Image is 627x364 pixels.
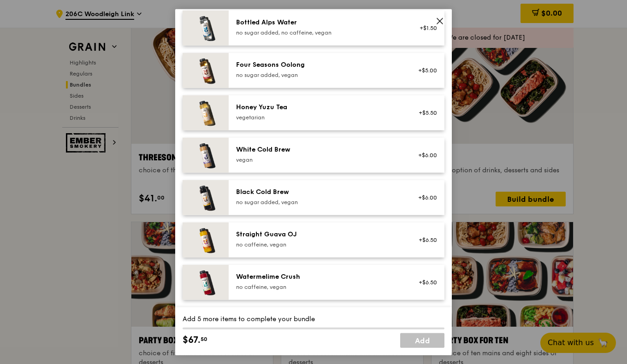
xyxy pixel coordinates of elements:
[236,272,402,282] div: Watermelime Crush
[413,24,437,32] div: +$1.50
[183,223,229,258] img: daily_normal_HORZ-straight-guava-OJ.jpg
[236,230,402,239] div: Straight Guava OJ
[183,53,229,88] img: daily_normal_HORZ-four-seasons-oolong.jpg
[236,18,402,27] div: Bottled Alps Water
[413,109,437,117] div: +$5.50
[183,265,229,300] img: daily_normal_HORZ-watermelime-crush.jpg
[183,95,229,130] img: daily_normal_honey-yuzu-tea.jpg
[236,156,402,164] div: vegan
[183,314,444,323] div: Add 5 more items to complete your bundle
[236,114,402,121] div: vegetarian
[236,283,402,291] div: no caffeine, vegan
[413,152,437,159] div: +$6.00
[236,199,402,206] div: no sugar added, vegan
[236,60,402,70] div: Four Seasons Oolong
[236,241,402,248] div: no caffeine, vegan
[236,103,402,112] div: Honey Yuzu Tea
[183,333,201,346] span: $67.
[236,29,402,36] div: no sugar added, no caffeine, vegan
[413,67,437,74] div: +$5.00
[400,333,444,347] a: Add
[413,194,437,201] div: +$6.00
[183,180,229,215] img: daily_normal_HORZ-black-cold-brew.jpg
[201,335,207,342] span: 50
[236,188,402,197] div: Black Cold Brew
[183,11,229,46] img: daily_normal_HORZ-bottled-alps-water.jpg
[413,279,437,286] div: +$6.50
[236,145,402,154] div: White Cold Brew
[183,138,229,173] img: daily_normal_HORZ-white-cold-brew.jpg
[236,71,402,79] div: no sugar added, vegan
[413,236,437,244] div: +$6.50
